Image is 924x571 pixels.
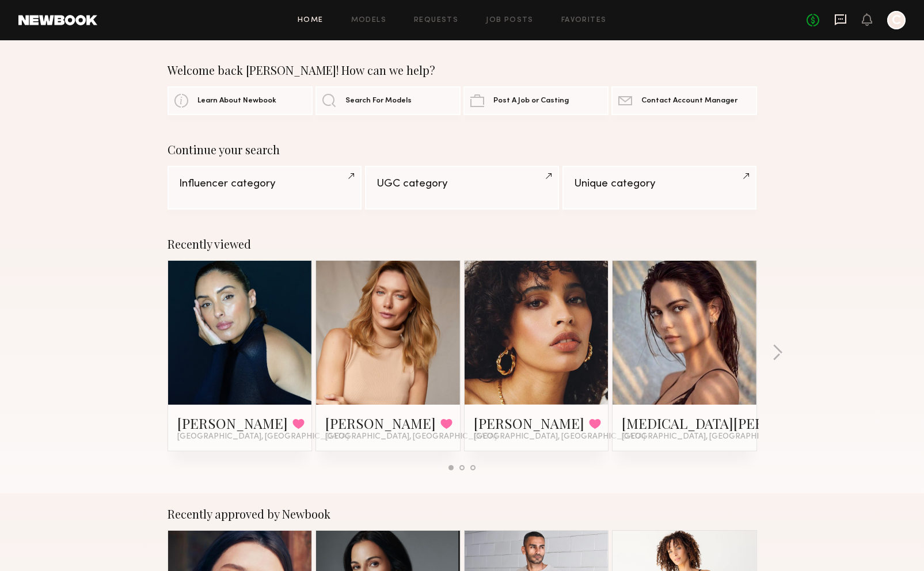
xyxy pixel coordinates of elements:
[641,97,737,105] span: Contact Account Manager
[179,178,350,189] div: Influencer category
[562,166,756,210] a: Unique category
[493,97,569,105] span: Post A Job or Casting
[325,414,436,432] a: [PERSON_NAME]
[168,166,362,210] a: Influencer category
[887,11,906,29] a: C
[561,17,607,24] a: Favorites
[168,237,757,251] div: Recently viewed
[177,432,349,441] span: [GEOGRAPHIC_DATA], [GEOGRAPHIC_DATA]
[345,97,412,105] span: Search For Models
[365,166,559,210] a: UGC category
[622,432,793,441] span: [GEOGRAPHIC_DATA], [GEOGRAPHIC_DATA]
[574,178,745,189] div: Unique category
[177,414,288,432] a: [PERSON_NAME]
[611,86,756,115] a: Contact Account Manager
[168,86,313,115] a: Learn About Newbook
[325,432,497,441] span: [GEOGRAPHIC_DATA], [GEOGRAPHIC_DATA]
[377,178,547,189] div: UGC category
[622,414,844,432] a: [MEDICAL_DATA][PERSON_NAME]
[315,86,461,115] a: Search For Models
[351,17,386,24] a: Models
[168,507,757,521] div: Recently approved by Newbook
[168,63,757,77] div: Welcome back [PERSON_NAME]! How can we help?
[486,17,534,24] a: Job Posts
[414,17,458,24] a: Requests
[463,86,609,115] a: Post A Job or Casting
[298,17,324,24] a: Home
[168,143,757,157] div: Continue your search
[474,432,645,441] span: [GEOGRAPHIC_DATA], [GEOGRAPHIC_DATA]
[474,414,584,432] a: [PERSON_NAME]
[197,97,276,105] span: Learn About Newbook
